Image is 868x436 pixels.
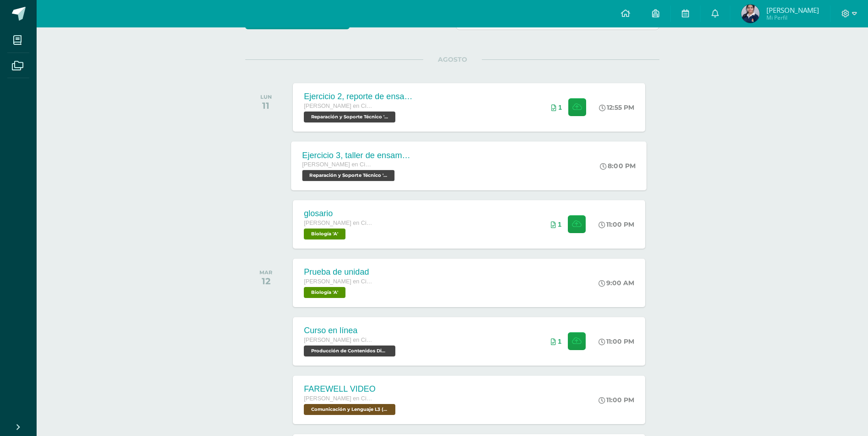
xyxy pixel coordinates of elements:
[304,220,372,226] span: [PERSON_NAME] en Ciencias y Letras con Orientación en Computación
[558,221,561,228] span: 1
[600,162,636,170] div: 8:00 PM
[304,92,414,101] div: Ejercicio 2, reporte de ensamblaje
[304,267,372,277] div: Prueba de unidad
[304,395,372,402] span: [PERSON_NAME] en Ciencias y Letras con Orientación en Computación
[766,14,819,21] span: Mi Perfil
[741,5,760,23] img: 832bce097784c517455ad66caa4c68f5.png
[304,112,395,122] span: Reparación y Soporte Técnico 'A'
[304,103,372,109] span: [PERSON_NAME] en Ciencias y Letras con Orientación en Computación
[260,100,272,111] div: 11
[423,55,482,64] span: AGOSTO
[304,337,372,343] span: [PERSON_NAME] en Ciencias y Letras con Orientación en Computación
[304,346,395,356] span: Producción de Contenidos Digitales 'A'
[259,276,272,287] div: 12
[599,103,634,112] div: 12:55 PM
[304,287,345,298] span: Biología 'A'
[260,94,272,100] div: LUN
[304,404,395,415] span: Comunicación y Lenguaje L3 (Inglés Técnico) 5 'A'
[304,384,398,394] div: FAREWELL VIDEO
[302,150,413,160] div: Ejercicio 3, taller de ensamblaje
[598,220,634,229] div: 11:00 PM
[558,338,561,345] span: 1
[551,104,562,111] div: Archivos entregados
[304,209,372,218] div: glosario
[551,338,561,345] div: Archivos entregados
[304,229,345,239] span: Biología 'A'
[598,396,634,404] div: 11:00 PM
[304,278,372,285] span: [PERSON_NAME] en Ciencias y Letras con Orientación en Computación
[766,5,819,15] span: [PERSON_NAME]
[302,161,372,168] span: [PERSON_NAME] en Ciencias y Letras con Orientación en Computación
[551,221,561,228] div: Archivos entregados
[259,269,272,276] div: MAR
[304,326,398,335] div: Curso en línea
[598,279,634,287] div: 9:00 AM
[558,104,562,111] span: 1
[598,337,634,346] div: 11:00 PM
[302,170,395,181] span: Reparación y Soporte Técnico 'A'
